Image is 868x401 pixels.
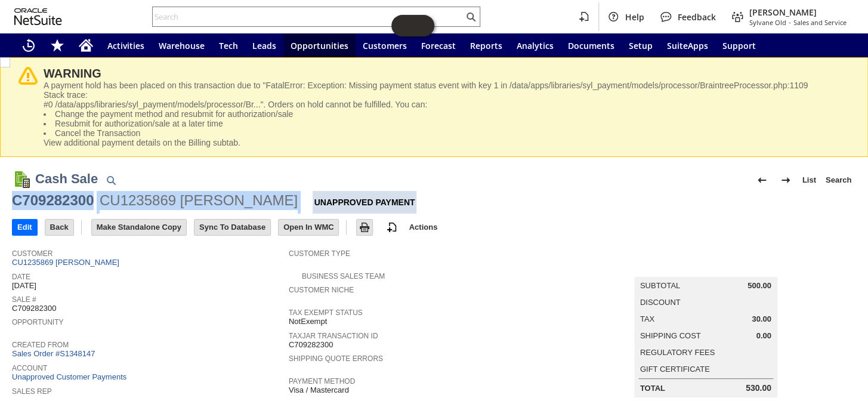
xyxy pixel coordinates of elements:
[12,249,52,258] a: Customer
[44,109,850,119] li: Change the payment method and resubmit for authorization/sale
[749,18,786,27] span: Sylvane Old
[289,286,354,294] a: Customer Niche
[509,33,561,57] a: Analytics
[640,281,680,290] a: Subtotal
[100,191,298,210] div: CU1235869 [PERSON_NAME]
[715,33,763,57] a: Support
[821,171,856,190] a: Search
[356,33,414,57] a: Customers
[212,33,245,57] a: Tech
[289,332,378,340] a: TaxJar Transaction ID
[789,18,791,27] span: -
[283,33,356,57] a: Opportunities
[289,354,383,363] a: Shipping Quote Errors
[747,281,771,291] span: 500.00
[755,173,769,187] img: Previous
[12,295,36,304] a: Sale #
[470,40,502,51] span: Reports
[194,220,270,235] input: Sync To Database
[568,40,614,51] span: Documents
[798,171,821,190] a: List
[13,220,37,235] input: Edit
[12,304,56,313] span: C709282300
[219,40,238,51] span: Tech
[12,273,30,281] a: Date
[12,341,69,349] a: Created From
[363,40,407,51] span: Customers
[153,10,464,24] input: Search
[44,119,850,128] li: Resubmit for authorization/sale at a later time
[414,33,463,57] a: Forecast
[107,40,144,51] span: Activities
[12,387,52,396] a: Sales Rep
[12,318,63,326] a: Opportunity
[413,15,434,36] span: Oracle Guided Learning Widget. To move around, please hold and drag
[35,169,98,189] h1: Cash Sale
[289,317,327,326] span: NotExempt
[44,67,850,81] div: WARNING
[289,309,363,317] a: Tax Exempt Status
[463,33,509,57] a: Reports
[72,33,100,57] a: Home
[640,298,681,307] a: Discount
[517,40,554,51] span: Analytics
[289,377,355,385] a: Payment Method
[746,383,771,393] span: 530.00
[12,258,122,267] a: CU1235869 [PERSON_NAME]
[21,38,36,53] svg: Recent Records
[779,173,793,187] img: Next
[50,38,64,53] svg: Shortcuts
[45,220,73,235] input: Back
[385,220,399,235] img: add-record.svg
[245,33,283,57] a: Leads
[357,220,372,235] img: Print
[100,33,152,57] a: Activities
[640,384,665,393] a: Total
[79,38,93,53] svg: Home
[43,33,72,57] div: Shortcuts
[159,40,205,51] span: Warehouse
[12,372,126,381] a: Unapproved Customer Payments
[12,364,47,372] a: Account
[404,223,442,232] a: Actions
[92,220,186,235] input: Make Standalone Copy
[291,40,348,51] span: Opportunities
[640,348,715,357] a: Regulatory Fees
[622,33,660,57] a: Setup
[640,365,710,374] a: Gift Certificate
[756,331,771,341] span: 0.00
[793,18,847,27] span: Sales and Service
[640,314,654,323] a: Tax
[12,191,94,210] div: C709282300
[421,40,456,51] span: Forecast
[104,173,118,187] img: Quick Find
[12,281,36,291] span: [DATE]
[12,349,98,358] a: Sales Order #S1348147
[752,314,771,324] span: 30.00
[357,220,372,235] input: Print
[14,33,43,57] a: Recent Records
[749,7,847,18] span: [PERSON_NAME]
[313,191,417,214] div: Unapproved Payment
[14,8,62,25] svg: logo
[44,81,850,147] div: A payment hold has been placed on this transaction due to "FatalError: Exception: Missing payment...
[391,15,434,36] iframe: Click here to launch Oracle Guided Learning Help Panel
[289,249,350,258] a: Customer Type
[667,40,708,51] span: SuiteApps
[302,272,385,280] a: Business Sales Team
[289,340,333,350] span: C709282300
[289,385,349,395] span: Visa / Mastercard
[722,40,756,51] span: Support
[464,10,478,24] svg: Search
[634,258,777,277] caption: Summary
[625,11,644,23] span: Help
[279,220,339,235] input: Open In WMC
[44,128,850,147] li: Cancel the Transaction View additional payment details on the Billing subtab.
[152,33,212,57] a: Warehouse
[660,33,715,57] a: SuiteApps
[640,331,701,340] a: Shipping Cost
[629,40,653,51] span: Setup
[561,33,622,57] a: Documents
[678,11,716,23] span: Feedback
[252,40,276,51] span: Leads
